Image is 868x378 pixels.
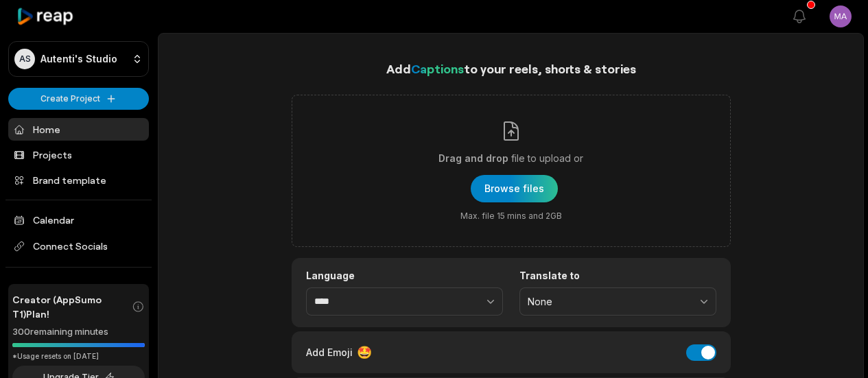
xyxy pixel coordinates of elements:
p: Autenti's Studio [40,53,117,65]
div: AS [14,49,35,69]
label: Translate to [519,270,716,282]
div: *Usage resets on [DATE] [12,351,145,362]
span: Drag and drop [438,150,508,167]
span: 🤩 [357,343,372,362]
span: None [528,296,689,308]
label: Language [306,270,503,282]
a: Home [8,118,149,141]
span: file to upload or [511,150,583,167]
button: None [519,287,716,316]
a: Brand template [8,169,149,191]
button: Drag and dropfile to upload orMax. file 15 mins and 2GB [471,175,558,202]
span: Creator (AppSumo T1) Plan! [12,292,132,321]
span: Captions [411,61,464,76]
span: Add Emoji [306,345,353,359]
h1: Add to your reels, shorts & stories [292,59,731,78]
a: Projects [8,143,149,166]
button: Create Project [8,88,149,110]
span: Max. file 15 mins and 2GB [460,211,562,222]
span: Connect Socials [8,234,149,259]
a: Calendar [8,209,149,231]
div: 300 remaining minutes [12,325,145,339]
